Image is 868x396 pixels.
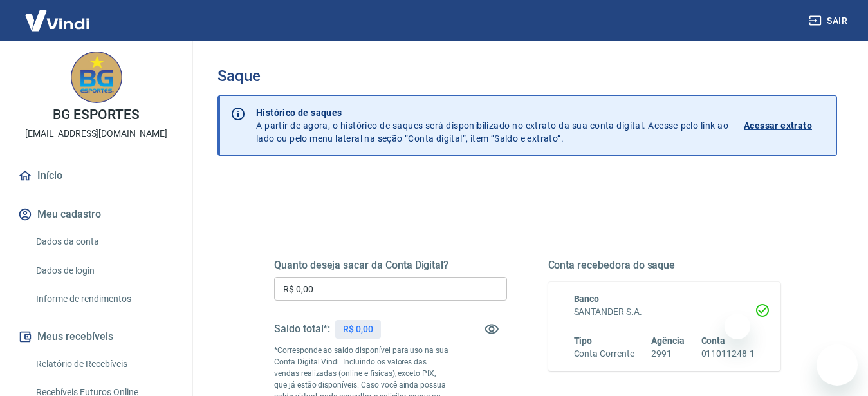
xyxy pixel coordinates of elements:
[15,200,177,229] button: Meu cadastro
[53,108,139,122] p: BG ESPORTES
[725,314,750,339] iframe: Fechar mensagem
[256,106,728,145] p: A partir de agora, o histórico de saques será disponibilizado no extrato da sua conta digital. Ac...
[217,67,837,85] h3: Saque
[274,259,507,272] h5: Quanto deseja sacar da Conta Digital?
[651,335,685,346] span: Agência
[817,344,858,386] iframe: Botão para abrir a janela de mensagens
[574,294,600,304] span: Banco
[31,286,177,312] a: Informe de rendimentos
[744,119,812,132] p: Acessar extrato
[574,305,755,319] h6: SANTANDER S.A.
[25,127,167,140] p: [EMAIL_ADDRESS][DOMAIN_NAME]
[574,335,593,346] span: Tipo
[574,347,634,361] h6: Conta Corrente
[15,162,177,190] a: Início
[15,1,99,40] img: Vindi
[15,323,177,351] button: Meus recebíveis
[651,347,685,361] h6: 2991
[31,351,177,377] a: Relatório de Recebíveis
[31,229,177,255] a: Dados da conta
[274,323,330,335] h5: Saldo total*:
[256,106,728,119] p: Histórico de saques
[548,259,781,272] h5: Conta recebedora do saque
[343,323,373,336] p: R$ 0,00
[806,9,853,33] button: Sair
[701,335,726,346] span: Conta
[744,106,826,145] a: Acessar extrato
[701,347,755,361] h6: 011011248-1
[31,258,177,284] a: Dados de login
[71,52,122,103] img: 93a386c7-5aba-46aa-82fd-af2a665240cb.jpeg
